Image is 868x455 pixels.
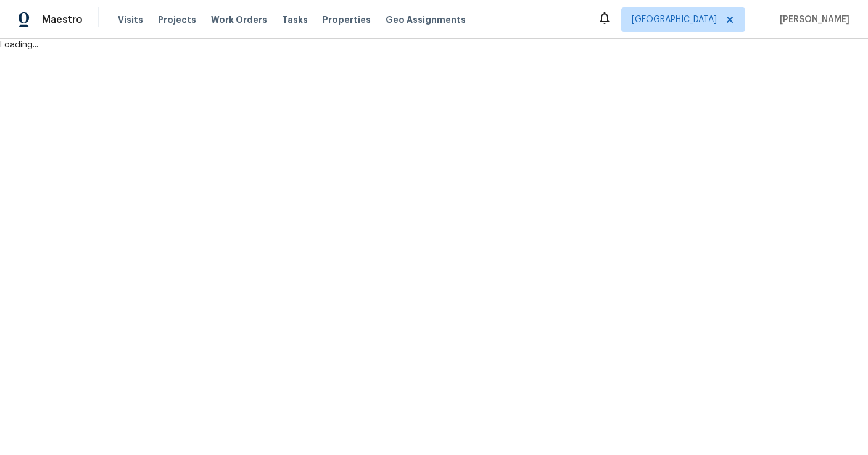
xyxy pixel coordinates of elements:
span: Visits [118,14,143,26]
span: Projects [158,14,196,26]
span: Tasks [282,15,308,24]
span: [PERSON_NAME] [775,14,849,26]
span: Work Orders [211,14,267,26]
span: Geo Assignments [386,14,466,26]
span: [GEOGRAPHIC_DATA] [632,14,717,26]
span: Properties [323,14,371,26]
span: Maestro [42,14,83,26]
